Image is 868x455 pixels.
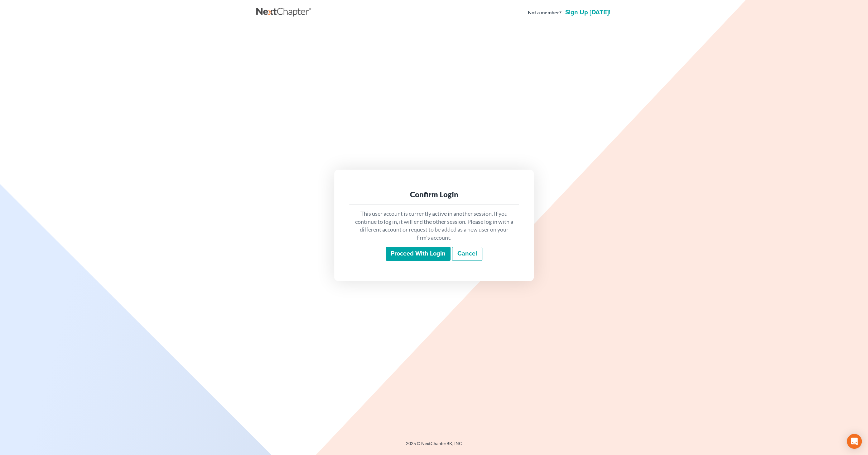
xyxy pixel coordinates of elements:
[386,247,451,261] input: Proceed with login
[452,247,482,261] a: Cancel
[847,434,862,449] div: Open Intercom Messenger
[354,210,514,242] p: This user account is currently active in another session. If you continue to log in, it will end ...
[256,440,612,452] div: 2025 © NextChapterBK, INC
[528,9,562,16] strong: Not a member?
[564,9,612,16] a: Sign up [DATE]!
[354,190,514,199] div: Confirm Login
